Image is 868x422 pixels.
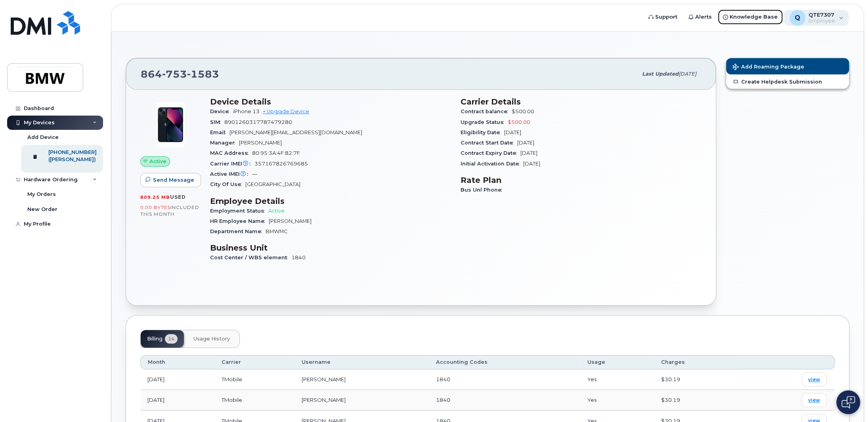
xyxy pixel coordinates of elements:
th: Carrier [214,355,294,369]
span: Department Name [210,228,266,234]
span: 864 [141,68,219,80]
img: Open chat [841,396,855,409]
h3: Device Details [210,97,451,106]
span: [DATE] [520,150,537,156]
span: [DATE] [523,161,540,167]
a: Create Helpdesk Submission [726,74,849,89]
span: iPhone 13 [233,108,260,114]
span: [PERSON_NAME] [269,218,312,224]
span: 809.25 MB [140,194,170,200]
span: 753 [162,68,187,80]
th: Accounting Codes [428,355,580,369]
img: image20231002-3703462-1ig824h.jpeg [147,101,194,148]
span: Contract Expiry Date [461,150,520,156]
span: BMWMC [266,228,288,234]
span: [GEOGRAPHIC_DATA] [245,181,300,187]
span: [DATE] [679,71,696,77]
span: Device [210,108,233,114]
span: Active IMEI [210,171,252,177]
a: + Upgrade Device [263,108,309,114]
span: — [252,171,257,177]
span: HR Employee Name [210,218,269,224]
button: Send Message [140,173,201,187]
span: Contract balance [461,108,512,114]
span: 8901260317787479280 [224,119,292,125]
span: Active [268,208,285,214]
span: 1840 [436,397,450,403]
span: Upgrade Status [461,119,508,125]
span: Bus Unl Phone [461,187,506,193]
div: $30.19 [661,376,734,383]
span: view [808,376,820,383]
span: 1840 [436,376,450,382]
span: [DATE] [517,140,534,146]
span: [DATE] [504,129,521,135]
span: Add Roaming Package [732,64,804,71]
span: used [170,194,186,200]
td: [DATE] [140,390,214,411]
span: Cost Center / WBS element [210,255,291,260]
span: $500.00 [512,108,534,114]
span: 357167826769685 [254,161,308,167]
th: Month [140,355,214,369]
span: view [808,397,820,404]
h3: Carrier Details [461,97,702,106]
h3: Business Unit [210,243,451,253]
td: Yes [580,390,654,411]
span: 1840 [291,255,306,260]
span: Employment Status [210,208,268,214]
td: [PERSON_NAME] [294,390,428,411]
span: 80:95:3A:4F:82:7F [252,150,300,156]
a: view [801,373,827,386]
span: 0.00 Bytes [140,205,170,210]
span: Email [210,129,229,135]
td: [DATE] [140,369,214,390]
span: SIM [210,119,224,125]
button: Add Roaming Package [726,58,849,74]
h3: Employee Details [210,196,451,206]
span: City Of Use [210,181,245,187]
h3: Rate Plan [461,175,702,185]
div: $30.19 [661,396,734,404]
td: Yes [580,369,654,390]
span: Active [149,158,166,165]
span: Eligibility Date [461,129,504,135]
span: Usage History [193,336,230,342]
span: Manager [210,140,239,146]
th: Charges [654,355,742,369]
span: [PERSON_NAME][EMAIL_ADDRESS][DOMAIN_NAME] [229,129,362,135]
span: Last updated [642,71,679,77]
a: view [801,393,827,407]
th: Username [294,355,428,369]
span: $500.00 [508,119,530,125]
td: TMobile [214,369,294,390]
span: [PERSON_NAME] [239,140,282,146]
span: MAC Address [210,150,252,156]
th: Usage [580,355,654,369]
span: 1583 [187,68,219,80]
span: Contract Start Date [461,140,517,146]
span: Initial Activation Date [461,161,523,167]
span: Send Message [153,176,194,184]
span: Carrier IMEI [210,161,254,167]
td: [PERSON_NAME] [294,369,428,390]
td: TMobile [214,390,294,411]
